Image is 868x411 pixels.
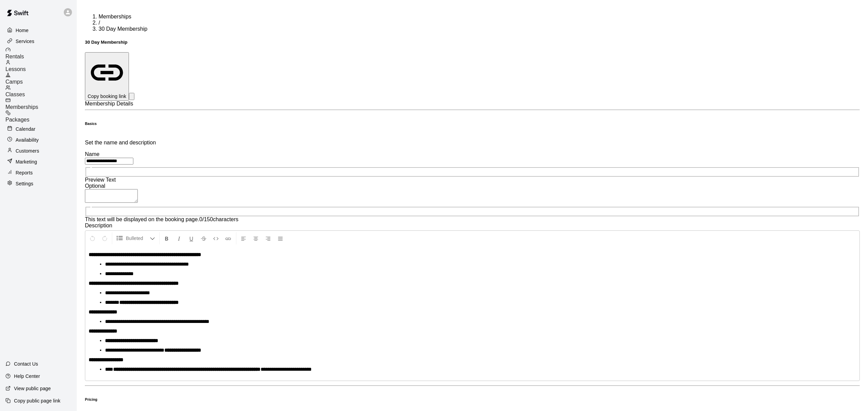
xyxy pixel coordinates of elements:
[199,216,238,222] span: 0 / 150 characters
[250,232,262,244] button: Center Align
[14,397,60,404] p: Copy public page link
[85,140,860,146] p: Set the name and description
[85,223,112,228] label: Description
[16,38,34,45] p: Services
[85,183,105,189] span: Optional
[16,169,33,176] p: Reports
[14,373,40,380] p: Help Center
[16,27,29,34] p: Home
[5,98,77,110] a: Memberships
[275,232,286,244] button: Justify Align
[5,79,23,85] span: Camps
[85,52,129,101] button: Copy booking link
[5,157,71,167] a: Marketing
[14,385,51,392] p: View public page
[210,232,222,244] button: Insert Code
[262,232,274,244] button: Right Align
[99,232,111,244] button: Redo
[85,151,100,157] label: Name
[5,104,38,110] span: Memberships
[5,135,71,145] a: Availability
[238,232,249,244] button: Left Align
[5,25,71,36] a: Home
[85,122,97,126] h6: Basics
[129,93,134,100] button: select merge strategy
[5,47,77,60] a: Rentals
[85,397,97,401] h6: Pricing
[16,126,35,132] p: Calendar
[126,235,150,242] span: Bulleted List
[16,147,39,154] p: Customers
[16,137,39,143] p: Availability
[222,232,234,244] button: Insert Link
[85,14,860,32] nav: breadcrumb
[5,36,71,46] a: Services
[5,146,71,156] a: Customers
[88,93,126,100] p: Copy booking link
[186,232,197,244] button: Format Underline
[14,360,38,367] p: Contact Us
[161,232,173,244] button: Format Bold
[5,168,71,178] a: Reports
[173,232,185,244] button: Format Italics
[114,232,158,244] button: Formatting Options
[85,52,860,101] div: split button
[5,66,26,72] span: Lessons
[198,232,209,244] button: Format Strikethrough
[5,85,77,98] a: Classes
[16,180,33,187] p: Settings
[85,177,116,183] label: Preview Text
[85,40,128,45] span: 30 Day Membership
[16,158,37,165] p: Marketing
[99,20,860,26] li: /
[5,60,77,72] a: Lessons
[87,232,98,244] button: Undo
[99,26,147,32] span: 30 Day Membership
[85,101,133,107] span: Membership Details
[5,91,25,97] span: Classes
[99,14,131,19] a: Memberships
[5,110,77,123] a: Packages
[5,124,71,134] a: Calendar
[5,179,71,189] a: Settings
[5,72,77,85] a: Camps
[85,216,199,222] span: This text will be displayed on the booking page.
[5,54,24,59] span: Rentals
[5,117,29,123] span: Packages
